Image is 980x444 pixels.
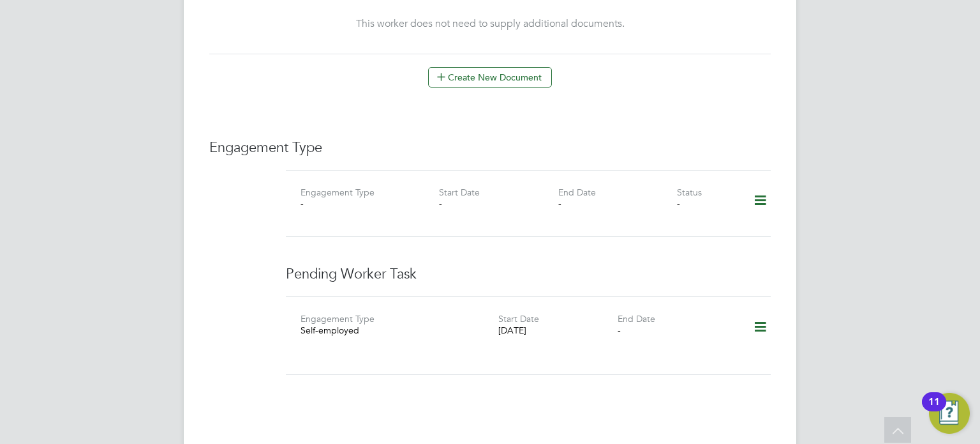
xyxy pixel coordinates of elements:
button: Create New Document [428,67,552,88]
div: - [439,198,558,210]
label: Engagement Type [301,313,375,325]
div: 11 [928,402,940,418]
button: Open Resource Center, 11 new notifications [929,393,970,434]
label: End Date [558,187,596,198]
div: - [618,325,736,336]
div: Self-employed [301,325,498,336]
label: Engagement Type [301,187,375,198]
label: End Date [618,313,655,325]
div: - [677,198,736,210]
div: - [558,198,677,210]
div: This worker does not need to supply additional documents. [222,17,758,31]
div: [DATE] [498,325,617,336]
label: Start Date [439,187,480,198]
label: Status [677,187,702,198]
label: Start Date [498,313,539,325]
h3: Engagement Type [209,139,771,157]
h3: Pending Worker Task [286,265,771,284]
div: - [301,198,419,210]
